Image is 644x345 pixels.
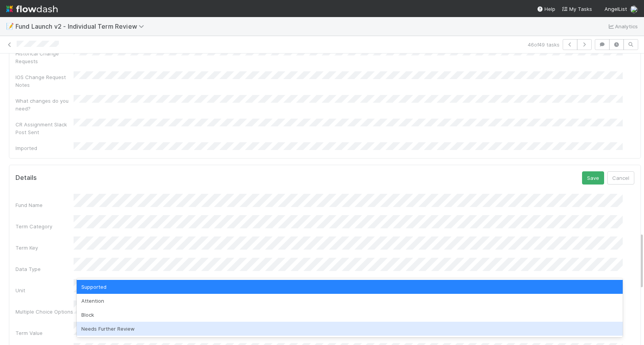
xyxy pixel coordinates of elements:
[15,329,74,337] div: Term Value
[77,308,623,322] div: Block
[15,265,74,273] div: Data Type
[605,6,627,12] span: AngelList
[562,5,592,13] a: My Tasks
[15,73,74,89] div: IOS Change Request Notes
[77,322,623,336] div: Needs Further Review
[630,5,638,13] img: avatar_ba22fd42-677f-4b89-aaa3-073be741e398.png
[15,22,148,30] span: Fund Launch v2 - Individual Term Review
[562,6,592,12] span: My Tasks
[582,171,604,185] button: Save
[6,23,14,29] span: 📝
[15,174,37,182] h5: Details
[15,50,74,65] div: Historical Change Requests
[15,308,74,316] div: Multiple Choice Options
[15,286,74,294] div: Unit
[607,22,638,31] a: Analytics
[15,244,74,252] div: Term Key
[607,171,634,185] button: Cancel
[15,121,74,136] div: CR Assignment Slack Post Sent
[15,223,74,230] div: Term Category
[6,2,58,16] img: logo-inverted-e16ddd16eac7371096b0.svg
[77,294,623,308] div: Attention
[15,144,74,152] div: Imported
[15,97,74,112] div: What changes do you need?
[77,280,623,294] div: Supported
[528,41,560,48] span: 46 of 49 tasks
[537,5,555,13] div: Help
[15,201,74,209] div: Fund Name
